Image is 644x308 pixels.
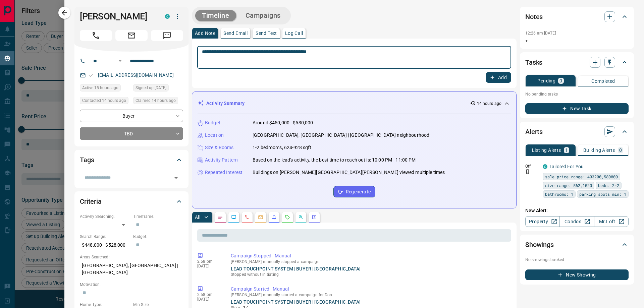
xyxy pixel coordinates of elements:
[525,126,543,137] h2: Alerts
[525,11,543,22] h2: Notes
[80,254,183,260] p: Areas Searched:
[82,84,118,91] span: Active 15 hours ago
[258,214,263,220] svg: Emails
[116,57,124,65] button: Open
[253,119,313,126] p: Around $450,000 - $530,000
[619,148,622,152] p: 0
[136,84,166,91] span: Signed up [DATE]
[80,84,130,94] div: Tue Oct 14 2025
[80,110,183,122] div: Buyer
[583,148,615,152] p: Building Alerts
[271,214,277,220] svg: Listing Alerts
[171,173,181,183] button: Open
[218,214,223,220] svg: Notes
[133,234,183,240] p: Budget:
[253,132,429,139] p: [GEOGRAPHIC_DATA], [GEOGRAPHIC_DATA] | [GEOGRAPHIC_DATA] neighbourhood
[549,164,584,169] a: Tailored For You
[598,182,619,189] span: beds: 2-2
[312,214,317,220] svg: Agent Actions
[565,148,568,152] p: 1
[559,78,562,83] p: 0
[525,31,556,36] p: 12:26 am [DATE]
[136,97,176,104] span: Claimed 14 hours ago
[197,297,221,302] p: [DATE]
[151,30,183,41] span: Message
[253,144,311,151] p: 1-2 bedrooms, 624-928 sqft
[197,292,221,297] p: 2:58 pm
[231,293,508,297] p: [PERSON_NAME] manually started a campaign for Don
[525,216,560,227] a: Property
[591,79,615,83] p: Completed
[245,214,250,220] svg: Calls
[525,54,629,70] div: Tasks
[80,196,102,207] h2: Criteria
[525,207,629,214] p: New Alert:
[133,213,183,220] p: Timeframe:
[80,30,112,41] span: Call
[594,216,629,227] a: Mr.Loft
[231,271,508,278] p: Stopped without initiating
[486,72,511,83] button: Add
[525,9,629,25] div: Notes
[80,127,183,140] div: TBD
[80,152,183,168] div: Tags
[525,237,629,253] div: Showings
[223,31,248,36] p: Send Email
[532,148,561,152] p: Listing Alerts
[579,191,626,197] span: parking spots min: 1
[133,302,183,308] p: Min Size:
[525,239,554,250] h2: Showings
[80,282,183,288] p: Motivation:
[256,31,277,36] p: Send Text
[195,215,200,220] p: All
[545,191,573,197] span: bathrooms: 1
[80,234,130,240] p: Search Range:
[80,193,183,209] div: Criteria
[205,132,224,139] p: Location
[80,213,130,220] p: Actively Searching:
[89,73,93,78] svg: Email Valid
[231,266,361,271] a: LEAD TOUCHPOINT SYSTEM | BUYER | [GEOGRAPHIC_DATA]
[545,173,618,180] span: sale price range: 403200,580800
[537,78,555,83] p: Pending
[197,259,221,264] p: 2:58 pm
[195,31,215,36] p: Add Note
[545,182,592,189] span: size range: 562,1020
[133,84,183,94] div: Sat Nov 20 2021
[80,302,130,308] p: Home Type:
[525,163,539,169] p: Off
[525,169,530,174] svg: Push Notification Only
[195,10,236,21] button: Timeline
[165,14,170,19] div: condos.ca
[543,164,547,169] div: condos.ca
[197,264,221,268] p: [DATE]
[253,169,445,176] p: Buildings on [PERSON_NAME][GEOGRAPHIC_DATA][PERSON_NAME] viewed multiple times
[525,124,629,140] div: Alerts
[525,57,542,68] h2: Tasks
[525,89,629,99] p: No pending tasks
[205,157,238,164] p: Activity Pattern
[239,10,287,21] button: Campaigns
[205,169,243,176] p: Repeated Interest
[198,97,511,110] div: Activity Summary14 hours ago
[525,38,629,45] p: +
[231,214,236,220] svg: Lead Browsing Activity
[285,214,290,220] svg: Requests
[82,97,126,104] span: Contacted 14 hours ago
[477,101,501,107] p: 14 hours ago
[559,216,594,227] a: Condos
[80,11,155,22] h1: [PERSON_NAME]
[80,260,183,278] p: [GEOGRAPHIC_DATA], [GEOGRAPHIC_DATA] | [GEOGRAPHIC_DATA]
[115,30,148,41] span: Email
[80,97,130,106] div: Wed Oct 15 2025
[285,31,303,36] p: Log Call
[525,269,629,280] button: New Showing
[333,186,375,197] button: Regenerate
[80,155,94,165] h2: Tags
[231,259,508,264] p: [PERSON_NAME] manually stopped a campaign
[133,97,183,106] div: Wed Oct 15 2025
[80,240,130,251] p: $448,000 - $528,000
[525,103,629,114] button: New Task
[205,119,220,126] p: Budget
[206,100,245,107] p: Activity Summary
